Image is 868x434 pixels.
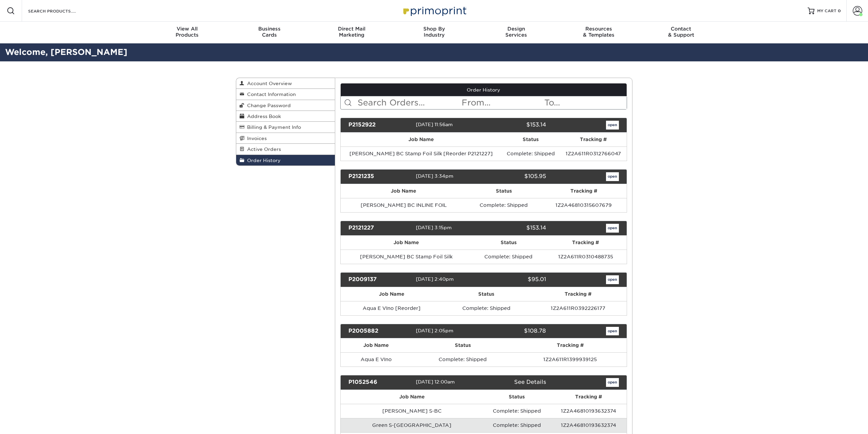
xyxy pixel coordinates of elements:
[411,338,514,352] th: Status
[341,338,411,352] th: Job Name
[514,379,546,385] a: See Details
[560,146,627,161] td: 1Z2A611R0312766047
[341,404,483,418] td: [PERSON_NAME] S-BC
[341,184,467,198] th: Job Name
[228,26,310,38] div: Cards
[146,22,228,43] a: View AllProducts
[244,81,292,86] span: Account Overview
[550,390,626,404] th: Tracking #
[467,184,541,198] th: Status
[357,96,461,109] input: Search Orders...
[341,250,472,264] td: [PERSON_NAME] BC Stamp Foil Silk
[530,287,627,301] th: Tracking #
[244,114,281,119] span: Address Book
[411,352,514,367] td: Complete: Shipped
[640,22,722,43] a: Contact& Support
[341,133,501,146] th: Job Name
[479,275,551,284] div: $95.01
[475,22,558,43] a: DesignServices
[341,390,483,404] th: Job Name
[558,26,640,32] span: Resources
[244,92,296,97] span: Contact Information
[236,122,335,133] a: Billing & Payment Info
[343,121,416,130] div: P2152922
[310,22,393,43] a: Direct MailMarketing
[550,418,626,432] td: 1Z2A46810193632374
[416,379,455,385] span: [DATE] 12:00am
[530,301,627,315] td: 1Z2A611R0392226177
[393,22,475,43] a: Shop ByIndustry
[545,250,626,264] td: 1Z2A611R0310488735
[27,7,94,15] input: SEARCH PRODUCTS.....
[541,184,626,198] th: Tracking #
[393,26,475,32] span: Shop By
[341,146,501,161] td: [PERSON_NAME] BC Stamp Foil Silk [Reorder P2121227]
[236,133,335,144] a: Invoices
[606,172,619,181] a: open
[236,144,335,155] a: Active Orders
[514,338,626,352] th: Tracking #
[228,22,310,43] a: BusinessCards
[236,89,335,100] a: Contact Information
[341,287,443,301] th: Job Name
[236,111,335,122] a: Address Book
[244,136,267,141] span: Invoices
[310,26,393,38] div: Marketing
[475,26,558,32] span: Design
[416,225,452,230] span: [DATE] 3:15pm
[461,96,544,109] input: From...
[443,287,530,301] th: Status
[606,224,619,233] a: open
[236,78,335,89] a: Account Overview
[541,198,626,212] td: 1Z2A46810315607679
[443,301,530,315] td: Complete: Shipped
[560,133,627,146] th: Tracking #
[479,224,551,233] div: $153.14
[343,224,416,233] div: P2121227
[472,250,545,264] td: Complete: Shipped
[343,172,416,181] div: P2121235
[236,155,335,165] a: Order History
[479,172,551,181] div: $105.95
[550,404,626,418] td: 1Z2A46810193632374
[146,26,228,32] span: View All
[341,83,627,96] a: Order History
[236,100,335,111] a: Change Password
[606,327,619,336] a: open
[501,146,560,161] td: Complete: Shipped
[400,3,468,18] img: Primoprint
[416,173,453,179] span: [DATE] 3:34pm
[501,133,560,146] th: Status
[545,236,626,250] th: Tracking #
[606,275,619,284] a: open
[341,418,483,432] td: Green S-[GEOGRAPHIC_DATA]
[640,26,722,38] div: & Support
[483,418,551,432] td: Complete: Shipped
[343,275,416,284] div: P2009137
[244,124,301,130] span: Billing & Payment Info
[467,198,541,212] td: Complete: Shipped
[475,26,558,38] div: Services
[341,236,472,250] th: Job Name
[817,8,836,14] span: MY CART
[640,26,722,32] span: Contact
[544,96,626,109] input: To...
[558,22,640,43] a: Resources& Templates
[514,352,626,367] td: 1Z2A611R1399939125
[341,352,411,367] td: Aqua E VIno
[483,390,551,404] th: Status
[146,26,228,38] div: Products
[606,121,619,130] a: open
[606,378,619,387] a: open
[472,236,545,250] th: Status
[244,103,291,108] span: Change Password
[341,198,467,212] td: [PERSON_NAME] BC INLINE FOIL
[310,26,393,32] span: Direct Mail
[416,276,454,282] span: [DATE] 2:40pm
[416,328,453,333] span: [DATE] 2:05pm
[393,26,475,38] div: Industry
[341,301,443,315] td: Aqua E VIno [Reorder]
[479,327,551,336] div: $108.78
[343,378,416,387] div: P1052546
[343,327,416,336] div: P2005882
